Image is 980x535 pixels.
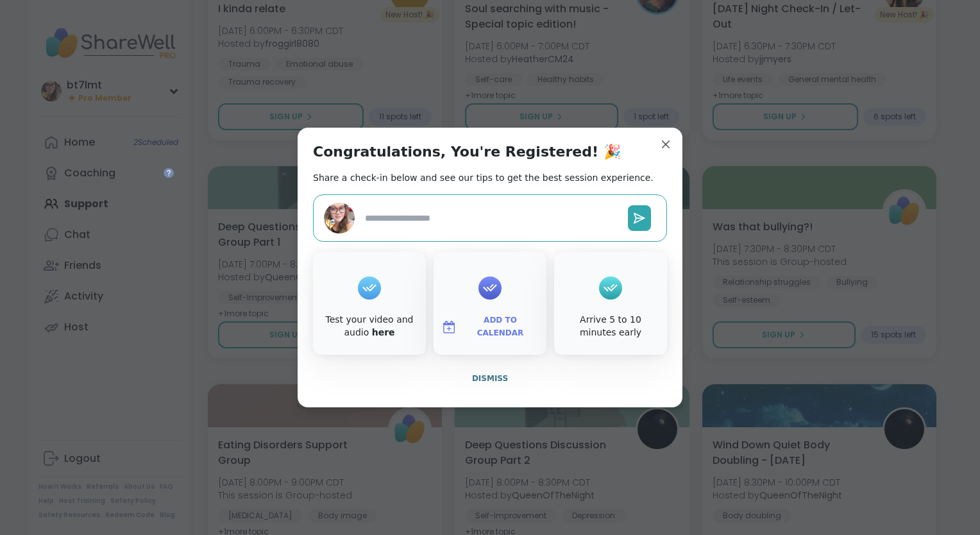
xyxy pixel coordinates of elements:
span: Dismiss [472,374,508,383]
a: here [372,327,395,337]
h1: Congratulations, You're Registered! 🎉 [313,143,621,161]
img: bt7lmt [324,203,355,234]
img: ShareWell Logomark [441,319,457,335]
button: Dismiss [313,365,667,392]
iframe: Spotlight [164,167,174,178]
div: Arrive 5 to 10 minutes early [557,314,664,339]
div: Test your video and audio [316,314,423,339]
button: Add to Calendar [436,314,544,341]
h2: Share a check-in below and see our tips to get the best session experience. [313,171,654,184]
span: Add to Calendar [462,314,539,339]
